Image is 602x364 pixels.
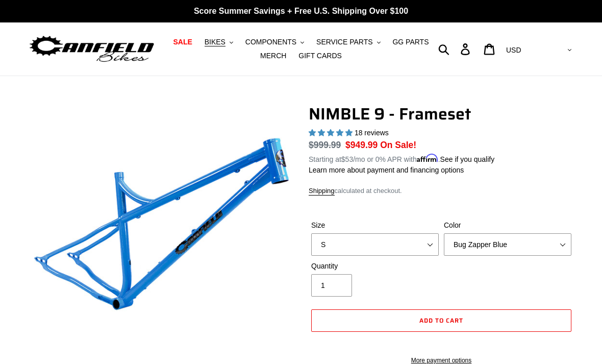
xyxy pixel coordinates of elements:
[316,38,372,46] span: SERVICE PARTS
[309,186,574,196] div: calculated at checkout.
[387,35,434,49] a: GG PARTS
[311,309,571,332] button: Add to cart
[311,220,439,231] label: Size
[255,49,291,63] a: MERCH
[199,35,238,49] button: BIKES
[168,35,197,49] a: SALE
[419,316,463,325] span: Add to cart
[309,140,341,150] s: $999.99
[28,33,156,65] img: Canfield Bikes
[173,38,192,46] span: SALE
[444,220,571,231] label: Color
[298,52,342,60] span: GIFT CARDS
[260,52,286,60] span: MERCH
[293,49,347,63] a: GIFT CARDS
[311,261,439,272] label: Quantity
[309,187,335,196] a: Shipping
[309,129,355,137] span: 4.89 stars
[240,35,309,49] button: COMPONENTS
[392,38,429,46] span: GG PARTS
[245,38,296,46] span: COMPONENTS
[309,152,494,165] p: Starting at /mo or 0% APR with .
[380,138,416,152] span: On Sale!
[440,155,495,163] a: See if you qualify - Learn more about Affirm Financing (opens in modal)
[355,129,389,137] span: 18 reviews
[311,35,385,49] button: SERVICE PARTS
[417,154,438,162] span: Affirm
[345,140,378,150] span: $949.99
[205,38,225,46] span: BIKES
[341,155,353,163] span: $53
[309,104,574,124] h1: NIMBLE 9 - Frameset
[309,166,464,174] a: Learn more about payment and financing options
